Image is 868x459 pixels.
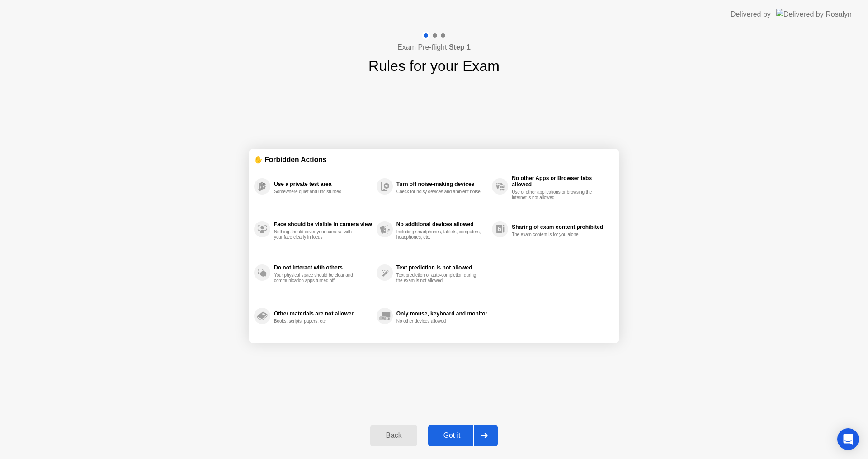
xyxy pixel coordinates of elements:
[837,428,859,450] div: Open Intercom Messenger
[449,43,471,51] b: Step 1
[731,9,771,20] div: Delivered by
[274,319,359,324] div: Books, scripts, papers, etc
[396,189,482,195] div: Check for noisy devices and ambient noise
[512,224,609,230] div: Sharing of exam content prohibited
[274,311,372,317] div: Other materials are not allowed
[274,189,359,195] div: Somewhere quiet and undisturbed
[396,229,482,240] div: Including smartphones, tablets, computers, headphones, etc.
[397,42,471,53] h4: Exam Pre-flight:
[512,175,609,188] div: No other Apps or Browser tabs allowed
[274,181,372,187] div: Use a private test area
[396,181,487,187] div: Turn off noise-making devices
[373,431,414,440] div: Back
[254,154,614,165] div: ✋ Forbidden Actions
[396,221,487,227] div: No additional devices allowed
[512,190,597,200] div: Use of other applications or browsing the internet is not allowed
[776,9,852,19] img: Delivered by Rosalyn
[274,221,372,227] div: Face should be visible in camera view
[274,273,359,283] div: Your physical space should be clear and communication apps turned off
[396,264,487,271] div: Text prediction is not allowed
[368,55,500,77] h1: Rules for your Exam
[396,319,482,324] div: No other devices allowed
[396,311,487,317] div: Only mouse, keyboard and monitor
[512,232,597,237] div: The exam content is for you alone
[274,229,359,240] div: Nothing should cover your camera, with your face clearly in focus
[370,425,417,446] button: Back
[396,273,482,283] div: Text prediction or auto-completion during the exam is not allowed
[274,264,372,271] div: Do not interact with others
[431,431,473,440] div: Got it
[428,425,498,446] button: Got it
